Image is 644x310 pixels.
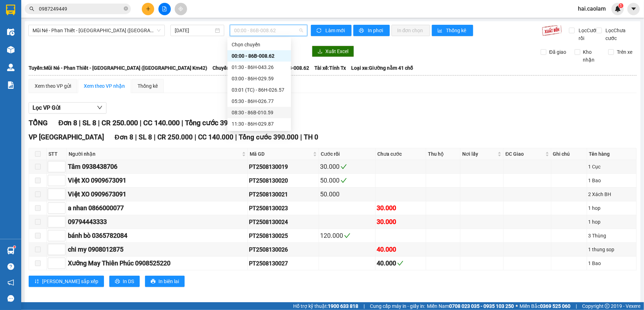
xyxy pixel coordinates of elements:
img: icon-new-feature [615,6,621,12]
span: | [300,133,302,141]
span: Mã GD [250,150,312,158]
span: down [97,105,103,110]
th: Chưa cước [376,148,426,160]
div: bánh bò 0365782084 [68,231,246,241]
td: PT2508130027 [248,257,319,270]
sup: 1 [13,246,16,248]
div: Xem theo VP gửi [35,82,71,90]
th: Tên hàng [587,148,637,160]
div: 50.000 [320,189,374,199]
b: [DOMAIN_NAME] [59,27,97,33]
span: | [195,133,196,141]
th: Ghi chú [551,148,587,160]
button: file-add [158,3,171,15]
td: PT2508130025 [248,229,319,243]
span: Trên xe [614,48,635,56]
img: logo-vxr [6,5,15,15]
button: syncLàm mới [311,25,352,36]
b: BIÊN NHẬN GỬI HÀNG HÓA [46,10,68,68]
span: | [235,133,237,141]
li: (c) 2017 [59,34,97,42]
span: printer [115,279,120,285]
span: CR 250.000 [157,133,193,141]
div: 1 Bao [588,177,635,184]
span: Lọc Cước rồi [576,27,600,42]
div: 01:30 - 86H-043.26 [232,63,287,71]
span: hai.caolam [572,4,611,13]
span: 00:00 - 86B-008.62 [234,25,303,36]
span: bar-chart [437,28,443,34]
span: | [154,133,156,141]
span: Đơn 8 [115,133,133,141]
span: check [341,177,347,184]
span: CC 140.000 [198,133,233,141]
div: Chọn chuyến [227,39,291,50]
span: TỔNG [29,119,48,127]
div: Tâm 0938438706 [68,162,246,172]
div: 40.000 [377,258,425,268]
span: printer [359,28,365,34]
span: search [29,6,34,11]
span: question-circle [7,263,14,270]
div: Chọn chuyến [232,41,287,48]
b: [PERSON_NAME] [9,46,40,79]
span: printer [151,279,156,285]
div: chi my 0908012875 [68,245,246,254]
span: Người nhận [69,150,240,158]
span: VP [GEOGRAPHIC_DATA] [29,133,104,141]
span: check [341,163,347,170]
span: check [344,232,350,239]
span: Tổng cước 390.000 [239,133,298,141]
span: Mũi Né - Phan Thiết - Sài Gòn (CT Km42) [33,25,161,36]
span: Miền Nam [427,302,514,310]
span: [PERSON_NAME] sắp xếp [42,277,98,285]
span: Tài xế: Tính Tx [314,64,346,72]
div: 11:30 - 86H-029.87 [232,120,287,128]
span: 1 [620,3,622,8]
span: copyright [605,304,610,309]
span: SL 8 [139,133,152,141]
button: In đơn chọn [391,25,430,36]
div: 00:00 - 86B-008.62 [232,52,287,60]
td: PT2508130021 [248,188,319,201]
span: Làm mới [325,27,346,34]
div: 09794443333 [68,217,246,227]
span: | [98,119,100,127]
strong: 1900 633 818 [328,303,358,309]
div: 1 thung sop [588,246,635,253]
td: PT2508130019 [248,160,319,174]
span: plus [146,6,151,11]
div: Xưởng May Thiên Phúc 0908525220 [68,258,246,268]
button: printerIn DS [109,276,140,287]
div: PT2508130021 [249,190,318,199]
span: download [318,49,323,54]
strong: 0369 525 060 [540,303,570,309]
span: CC 140.000 [143,119,180,127]
span: aim [178,6,183,11]
button: plus [142,3,154,15]
span: Chuyến: (00:00 [DATE]) [213,64,264,72]
span: Loại xe: Giường nằm 41 chỗ [351,64,413,72]
img: 9k= [542,25,562,36]
span: Hỗ trợ kỹ thuật: [293,302,358,310]
span: In phơi [368,27,384,34]
div: PT2508130026 [249,245,318,254]
input: 14/08/2025 [175,27,214,34]
th: STT [47,148,67,160]
img: warehouse-icon [7,28,14,36]
div: Việt XO 0909673091 [68,176,246,185]
span: check [397,260,404,266]
span: Đã giao [546,48,569,56]
div: Thống kê [138,82,158,90]
img: warehouse-icon [7,247,14,254]
div: 3 Thùng [588,232,635,240]
div: 03:01 (TC) - 86H-026.57 [232,86,287,94]
strong: 0708 023 035 - 0935 103 250 [449,303,514,309]
span: Tổng cước 390.000 [185,119,245,127]
th: Cước rồi [319,148,376,160]
span: file-add [162,6,167,11]
div: 50.000 [320,176,374,185]
span: CR 250.000 [101,119,138,127]
span: Lọc VP Gửi [33,103,60,112]
td: PT2508130020 [248,174,319,188]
